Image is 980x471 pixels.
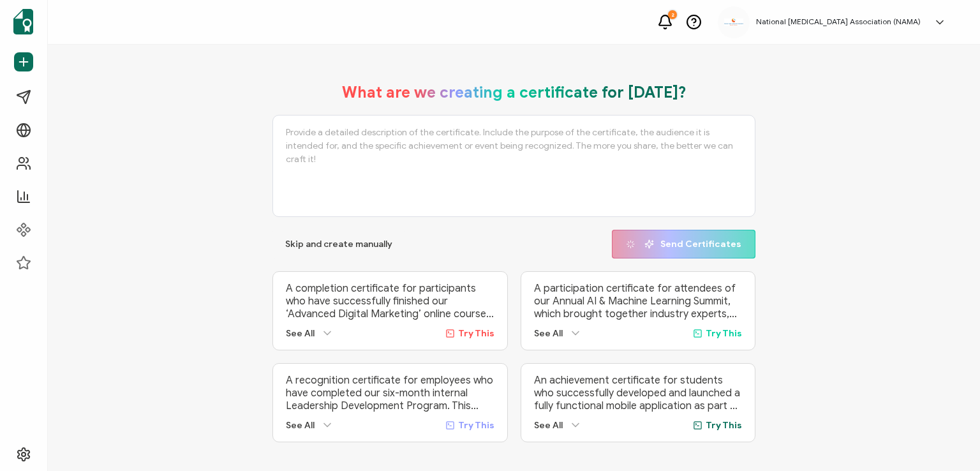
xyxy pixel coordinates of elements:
[458,328,494,339] span: Try This
[285,240,392,249] span: Skip and create manually
[534,282,742,320] p: A participation certificate for attendees of our Annual AI & Machine Learning Summit, which broug...
[706,420,742,431] span: Try This
[272,230,405,258] button: Skip and create manually
[534,328,563,339] span: See All
[756,17,921,26] h5: National [MEDICAL_DATA] Association (NAMA)
[286,282,494,320] p: A completion certificate for participants who have successfully finished our ‘Advanced Digital Ma...
[13,9,33,34] img: sertifier-logomark-colored.svg
[534,374,742,412] p: An achievement certificate for students who successfully developed and launched a fully functiona...
[286,374,494,412] p: A recognition certificate for employees who have completed our six-month internal Leadership Deve...
[342,83,687,102] h1: What are we creating a certificate for [DATE]?
[286,420,315,431] span: See All
[458,420,494,431] span: Try This
[706,328,742,339] span: Try This
[286,328,315,339] span: See All
[668,10,677,19] div: 2
[534,420,563,431] span: See All
[916,410,980,471] iframe: Chat Widget
[724,19,743,26] img: 3ca2817c-e862-47f7-b2ec-945eb25c4a6c.jpg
